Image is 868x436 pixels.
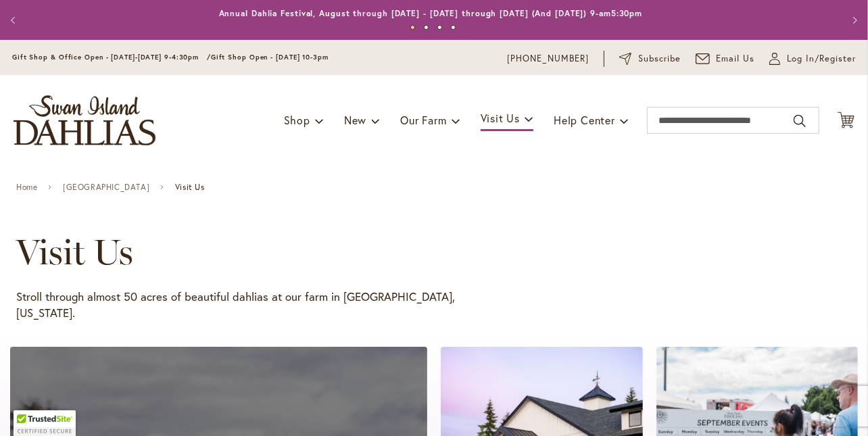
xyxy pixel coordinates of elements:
[638,52,681,66] span: Subscribe
[840,7,867,34] button: Next
[63,183,149,192] a: [GEOGRAPHIC_DATA]
[619,52,681,66] a: Subscribe
[554,113,615,127] span: Help Center
[451,25,456,30] button: 4 of 4
[787,52,856,66] span: Log In/Register
[14,95,155,145] a: store logo
[507,52,589,66] a: [PHONE_NUMBER]
[344,113,366,127] span: New
[211,53,329,62] span: Gift Shop Open - [DATE] 10-3pm
[696,52,755,66] a: Email Us
[16,183,37,192] a: Home
[481,111,520,125] span: Visit Us
[12,53,211,62] span: Gift Shop & Office Open - [DATE]-[DATE] 9-4:30pm /
[16,232,813,272] h1: Visit Us
[284,113,310,127] span: Shop
[437,25,442,30] button: 3 of 4
[175,183,205,192] span: Visit Us
[219,8,643,18] a: Annual Dahlia Festival, August through [DATE] - [DATE] through [DATE] (And [DATE]) 9-am5:30pm
[424,25,429,30] button: 2 of 4
[717,52,755,66] span: Email Us
[16,289,456,321] p: Stroll through almost 50 acres of beautiful dahlias at our farm in [GEOGRAPHIC_DATA], [US_STATE].
[769,52,856,66] a: Log In/Register
[1,7,28,34] button: Previous
[400,113,446,127] span: Our Farm
[410,25,415,30] button: 1 of 4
